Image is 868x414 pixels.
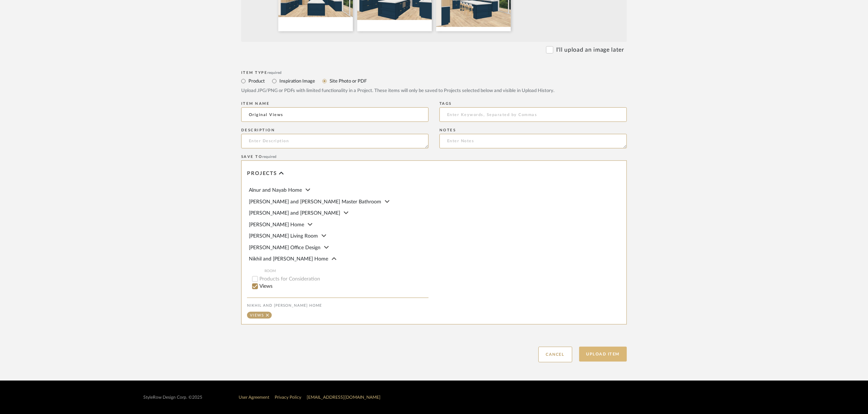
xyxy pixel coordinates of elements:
[249,199,381,204] span: [PERSON_NAME] and [PERSON_NAME] Master Bathroom
[439,107,627,122] input: Enter Keywords, Separated by Commas
[249,188,302,193] span: Alnur and Nayab Home
[263,155,277,159] span: required
[247,303,429,308] div: Nikhil and [PERSON_NAME] Home
[439,101,627,106] div: Tags
[248,77,265,85] label: Product
[329,77,367,85] label: Site Photo or PDF
[249,211,340,216] span: [PERSON_NAME] and [PERSON_NAME]
[241,128,429,132] div: Description
[241,107,429,122] input: Enter Name
[239,395,269,399] a: User Agreement
[279,77,315,85] label: Inspiration Image
[275,395,301,399] a: Privacy Policy
[268,71,282,75] span: required
[143,395,202,400] div: StyleRow Design Corp. ©2025
[241,76,627,85] mat-radio-group: Select item type
[249,256,328,262] span: Nikhil and [PERSON_NAME] Home
[538,347,572,362] button: Cancel
[241,155,627,159] div: Save To
[250,314,264,317] div: Views
[249,234,318,239] span: [PERSON_NAME] Living Room
[439,128,627,132] div: Notes
[247,171,277,177] span: Projects
[241,101,429,106] div: Item name
[249,245,320,250] span: [PERSON_NAME] Office Design
[579,347,627,362] button: Upload Item
[264,268,429,274] span: ROOM
[556,45,624,54] label: I'll upload an image later
[241,87,627,95] div: Upload JPG/PNG or PDFs with limited functionality in a Project. These items will only be saved to...
[259,284,429,289] label: Views
[307,395,381,399] a: [EMAIL_ADDRESS][DOMAIN_NAME]
[249,222,304,227] span: [PERSON_NAME] Home
[241,71,627,75] div: Item Type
